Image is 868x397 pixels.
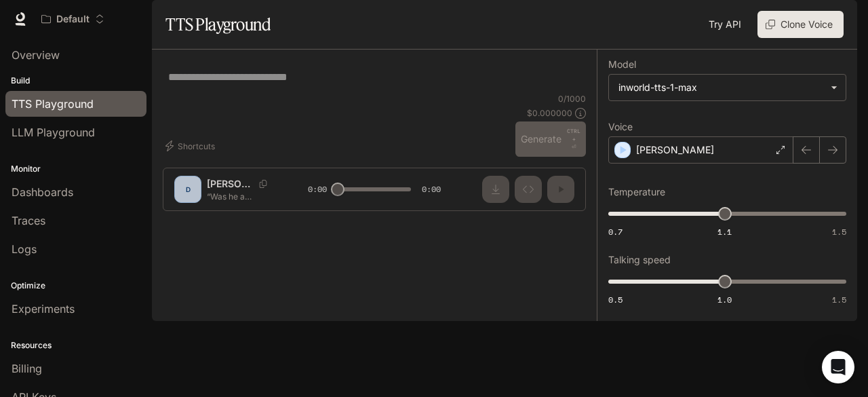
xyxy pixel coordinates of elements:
[618,81,824,94] div: inworld-tts-1-max
[609,75,846,100] div: inworld-tts-1-max
[527,107,572,119] p: $ 0.000000
[163,135,220,157] button: Shortcuts
[608,294,623,305] span: 0.5
[832,294,846,305] span: 1.5
[717,226,732,238] span: 1.1
[558,93,586,105] p: 0 / 1000
[636,143,714,157] p: [PERSON_NAME]
[832,226,846,238] span: 1.5
[703,11,747,38] a: Try API
[608,255,671,265] p: Talking speed
[608,60,636,69] p: Model
[56,14,90,25] p: Default
[608,226,623,238] span: 0.7
[608,187,665,197] p: Temperature
[35,5,111,33] button: Open workspace menu
[165,11,271,38] h1: TTS Playground
[717,294,732,305] span: 1.0
[822,351,854,383] div: Open Intercom Messenger
[757,11,844,38] button: Clone Voice
[608,122,633,132] p: Voice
